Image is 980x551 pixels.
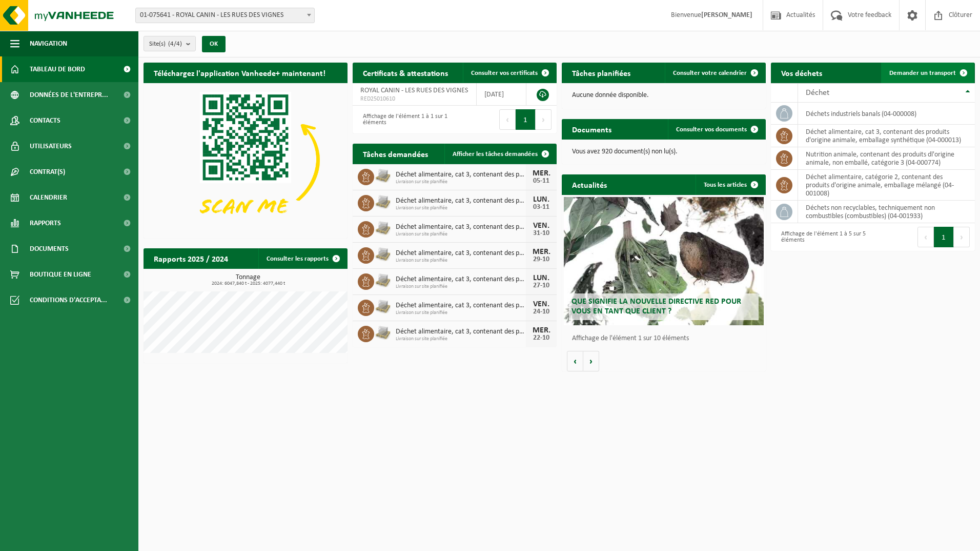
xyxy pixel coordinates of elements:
span: Déchet [806,89,829,97]
button: Next [536,109,552,130]
span: Déchet alimentaire, cat 3, contenant des produits d'origine animale, emballage s... [396,275,526,284]
span: Données de l'entrepr... [30,82,108,108]
strong: [PERSON_NAME] [701,11,752,19]
span: ROYAL CANIN - LES RUES DES VIGNES [360,87,468,94]
button: Site(s)(4/4) [144,36,196,51]
span: Afficher les tâches demandées [453,151,538,158]
h2: Téléchargez l'application Vanheede+ maintenant! [144,63,336,83]
td: nutrition animale, contenant des produits dl'origine animale, non emballé, catégorie 3 (04-000774) [798,147,975,170]
td: [DATE] [477,83,526,106]
button: Previous [499,109,516,130]
img: LP-PA-00000-WDN-11 [374,167,392,185]
td: déchet alimentaire, catégorie 2, contenant des produits d'origine animale, emballage mélangé (04-... [798,170,975,201]
span: Demander un transport [889,70,956,76]
div: Affichage de l'élément 1 à 1 sur 1 éléments [358,108,450,131]
h2: Documents [562,119,622,139]
h2: Certificats & attestations [353,63,458,83]
a: Consulter les rapports [258,248,346,269]
div: 27-10 [531,282,552,289]
span: Consulter votre calendrier [673,70,747,76]
a: Consulter votre calendrier [665,63,765,83]
span: Livraison sur site planifiée [396,284,526,290]
button: Volgende [583,351,599,371]
div: MER. [531,248,552,256]
h2: Rapports 2025 / 2024 [144,248,238,268]
div: MER. [531,326,552,334]
span: Navigation [30,31,67,56]
div: VEN. [531,222,552,230]
td: déchet alimentaire, cat 3, contenant des produits d'origine animale, emballage synthétique (04-00... [798,125,975,147]
p: Affichage de l'élément 1 sur 10 éléments [572,335,761,342]
a: Demander un transport [881,63,974,83]
span: Consulter vos certificats [471,70,538,76]
div: LUN. [531,195,552,204]
span: Contrat(s) [30,159,65,185]
p: Aucune donnée disponible. [572,92,756,99]
img: LP-PA-00000-WDN-11 [374,272,392,289]
h2: Actualités [562,174,617,194]
a: Que signifie la nouvelle directive RED pour vous en tant que client ? [564,197,764,325]
img: LP-PA-00000-WDN-11 [374,324,392,342]
span: Livraison sur site planifiée [396,258,526,264]
h2: Tâches planifiées [562,63,641,83]
span: Rapports [30,210,61,236]
span: Livraison sur site planifiée [396,310,526,316]
button: Previous [917,227,934,247]
span: Consulter vos documents [676,126,747,133]
div: LUN. [531,274,552,282]
span: Tableau de bord [30,56,85,82]
div: VEN. [531,300,552,308]
span: Déchet alimentaire, cat 3, contenant des produits d'origine animale, emballage s... [396,223,526,231]
img: LP-PA-00000-WDN-11 [374,246,392,263]
span: Boutique en ligne [30,262,91,287]
span: Livraison sur site planifiée [396,205,526,211]
a: Consulter vos documents [668,119,765,140]
span: RED25010610 [360,95,468,103]
div: 03-11 [531,204,552,211]
span: Déchet alimentaire, cat 3, contenant des produits d'origine animale, emballage s... [396,302,526,310]
div: 24-10 [531,308,552,316]
button: Next [954,227,970,247]
span: 2024: 6047,840 t - 2025: 4077,440 t [149,281,348,286]
a: Tous les articles [696,174,765,195]
span: Calendrier [30,185,67,210]
span: Livraison sur site planifiée [396,336,526,342]
span: Site(s) [149,36,182,52]
div: 29-10 [531,256,552,263]
span: Utilisateurs [30,133,72,159]
span: 01-075641 - ROYAL CANIN - LES RUES DES VIGNES [136,8,314,23]
span: Conditions d'accepta... [30,287,107,313]
span: Documents [30,236,69,262]
div: Affichage de l'élément 1 à 5 sur 5 éléments [776,226,868,248]
button: OK [202,36,226,52]
img: LP-PA-00000-WDN-11 [374,298,392,316]
span: Livraison sur site planifiée [396,231,526,238]
img: LP-PA-00000-WDN-11 [374,193,392,211]
span: Contacts [30,108,60,133]
span: Déchet alimentaire, cat 3, contenant des produits d'origine animale, emballage s... [396,328,526,336]
h2: Tâches demandées [353,144,438,164]
a: Consulter vos certificats [463,63,556,83]
button: 1 [516,109,536,130]
span: Déchet alimentaire, cat 3, contenant des produits d'origine animale, emballage s... [396,171,526,179]
button: Vorige [567,351,583,371]
div: 22-10 [531,334,552,342]
div: MER. [531,169,552,178]
a: Afficher les tâches demandées [444,144,556,164]
div: 31-10 [531,230,552,237]
h2: Vos déchets [771,63,832,83]
td: déchets non recyclables, techniquement non combustibles (combustibles) (04-001933) [798,201,975,223]
span: 01-075641 - ROYAL CANIN - LES RUES DES VIGNES [135,8,315,23]
span: Déchet alimentaire, cat 3, contenant des produits d'origine animale, emballage s... [396,197,526,205]
div: 05-11 [531,178,552,185]
p: Vous avez 920 document(s) non lu(s). [572,148,756,155]
span: Livraison sur site planifiée [396,179,526,185]
img: Download de VHEPlus App [144,83,348,237]
count: (4/4) [168,41,182,47]
img: LP-PA-00000-WDN-11 [374,220,392,237]
h3: Tonnage [149,274,348,286]
td: déchets industriels banals (04-000008) [798,103,975,125]
span: Que signifie la nouvelle directive RED pour vous en tant que client ? [571,298,741,316]
button: 1 [934,227,954,247]
span: Déchet alimentaire, cat 3, contenant des produits d'origine animale, emballage s... [396,249,526,258]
